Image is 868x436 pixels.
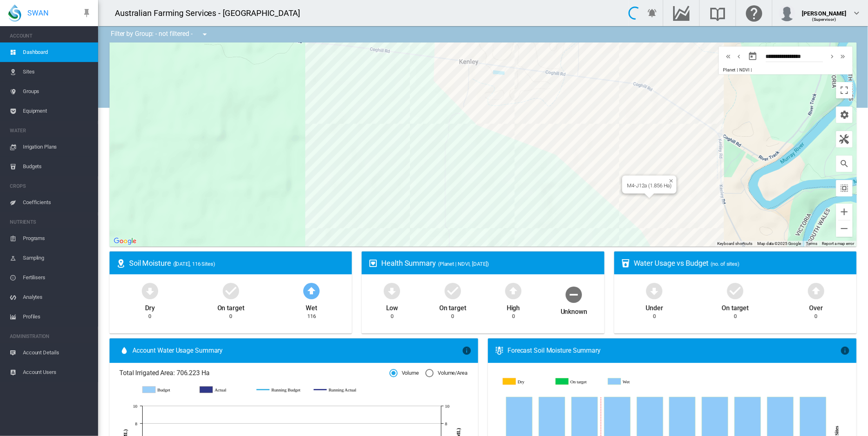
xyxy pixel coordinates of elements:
div: Filter by Group: - not filtered - [105,26,215,42]
md-icon: Search the knowledge base [708,8,727,18]
span: Irrigation Plans [23,137,92,157]
md-radio-button: Volume/Area [425,369,468,377]
tspan: 10 [445,404,450,409]
md-icon: icon-select-all [839,183,849,193]
span: Budgets [23,157,92,176]
span: Dashboard [23,42,92,62]
md-icon: Go to the Data Hub [671,8,691,18]
button: icon-chevron-double-left [723,51,734,61]
div: High [507,300,520,313]
button: icon-magnify [836,156,852,172]
md-icon: icon-checkbox-marked-circle [725,281,745,300]
a: Terms [806,241,817,246]
div: Low [386,300,398,313]
g: On target [556,378,603,385]
div: 0 [391,313,394,320]
md-icon: icon-chevron-right [828,51,837,61]
div: Forecast Soil Moisture Summary [508,346,840,355]
md-icon: icon-arrow-down-bold-circle [140,281,160,300]
md-icon: icon-arrow-down-bold-circle [644,281,664,300]
md-icon: icon-information [462,346,472,356]
tspan: 8 [445,421,447,426]
span: Programs [23,229,92,248]
md-icon: icon-chevron-left [734,51,743,61]
md-icon: icon-arrow-down-bold-circle [382,281,402,300]
span: ([DATE], 116 Sites) [173,261,215,267]
span: Account Water Usage Summary [132,346,462,355]
md-icon: icon-cup-water [621,258,631,268]
span: | [751,67,752,73]
button: icon-menu-down [197,26,213,42]
md-icon: icon-thermometer-lines [494,346,504,356]
div: Dry [145,300,155,313]
div: Over [809,300,823,313]
div: 0 [653,313,656,320]
span: Analytes [23,287,92,307]
button: icon-select-all [836,180,852,196]
div: Water Usage vs Budget [634,258,850,268]
span: Profiles [23,307,92,327]
md-icon: Click here for help [744,8,764,18]
md-icon: icon-map-marker-radius [116,258,126,268]
img: Google [112,236,139,247]
button: Toggle fullscreen view [836,82,852,98]
md-icon: icon-chevron-down [852,8,861,18]
md-icon: icon-chevron-double-left [724,51,733,61]
a: Report a map error [822,241,854,246]
md-icon: icon-pin [82,8,92,18]
div: [PERSON_NAME] [802,6,847,14]
div: M4-J12a (1.856 Ha) [627,182,671,189]
md-icon: icon-information [840,346,850,356]
div: Under [646,300,663,313]
button: icon-bell-ring [644,5,660,21]
div: 0 [229,313,232,320]
md-icon: icon-cog [839,110,849,120]
span: Coefficients [23,193,92,212]
span: CROPS [10,180,92,193]
md-icon: icon-checkbox-marked-circle [221,281,241,300]
span: (Planet | NDVI, [DATE]) [438,261,489,267]
img: profile.jpg [779,5,795,21]
g: Running Budget [257,386,306,394]
md-icon: icon-bell-ring [647,8,657,18]
button: icon-chevron-right [827,51,838,61]
div: 0 [734,313,737,320]
md-icon: icon-arrow-up-bold-circle [503,281,523,300]
span: Account Users [23,363,92,382]
md-icon: icon-magnify [839,159,849,169]
span: ACCOUNT [10,29,92,42]
div: Health Summary [381,258,597,268]
g: Dry [503,378,550,385]
g: Budget [143,386,192,394]
button: icon-chevron-double-right [838,51,848,61]
span: Sampling [23,248,92,268]
span: SWAN [27,8,49,18]
span: Fertilisers [23,268,92,287]
span: Map data ©2025 Google [757,241,801,246]
g: Wet [609,378,656,385]
button: Zoom out [836,220,852,237]
div: 0 [512,313,515,320]
button: icon-chevron-left [734,51,744,61]
span: ADMINISTRATION [10,330,92,343]
div: On target [217,300,244,313]
img: SWAN-Landscape-Logo-Colour-drop.png [8,4,21,22]
span: WATER [10,124,92,137]
span: (Supervisor) [812,17,837,22]
span: Total Irrigated Area: 706.223 Ha [119,369,389,378]
md-radio-button: Volume [389,369,419,377]
div: Soil Moisture [129,258,345,268]
div: 116 [307,313,316,320]
div: Australian Farming Services - [GEOGRAPHIC_DATA] [115,7,307,19]
button: md-calendar [745,48,761,65]
md-icon: icon-heart-box-outline [368,258,378,268]
div: 0 [451,313,454,320]
span: Groups [23,82,92,101]
md-icon: icon-menu-down [200,29,210,39]
button: Close [666,176,672,181]
md-icon: icon-arrow-up-bold-circle [806,281,826,300]
button: Keyboard shortcuts [717,241,752,247]
md-icon: icon-water [119,346,129,356]
g: Actual [200,386,249,394]
div: On target [439,300,466,313]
